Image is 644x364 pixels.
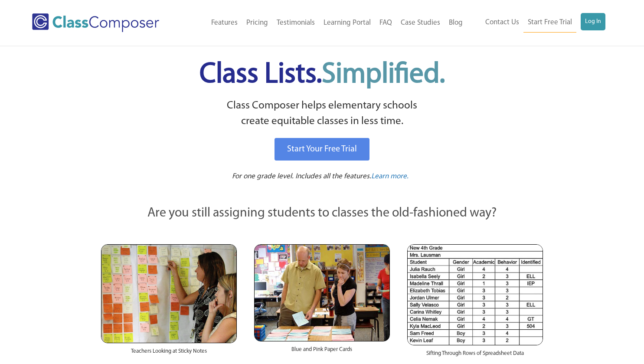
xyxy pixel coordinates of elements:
a: Start Free Trial [523,13,576,33]
a: Log In [581,13,605,30]
a: FAQ [375,13,396,33]
a: Learn more. [371,171,409,182]
a: Pricing [242,13,272,33]
a: Contact Us [481,13,523,32]
span: For one grade level. Includes all the features. [232,173,371,180]
span: Class Lists. [199,61,445,89]
a: Features [207,13,242,33]
a: Learning Portal [319,13,375,33]
a: Blog [445,13,467,33]
img: Class Composer [32,13,159,32]
a: Start Your Free Trial [275,138,369,161]
div: Teachers Looking at Sticky Notes [101,343,237,364]
a: Case Studies [396,13,445,33]
img: Teachers Looking at Sticky Notes [101,244,237,343]
img: Blue and Pink Paper Cards [254,244,390,341]
nav: Header Menu [467,13,605,33]
span: Learn more. [371,173,409,180]
img: Spreadsheets [407,244,543,345]
span: Start Your Free Trial [287,145,357,154]
nav: Header Menu [183,13,467,33]
span: Simplified. [322,61,445,89]
p: Class Composer helps elementary schools create equitable classes in less time. [100,98,545,130]
a: Testimonials [272,13,319,33]
div: Blue and Pink Paper Cards [254,341,390,362]
p: Are you still assigning students to classes the old-fashioned way? [101,204,543,223]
